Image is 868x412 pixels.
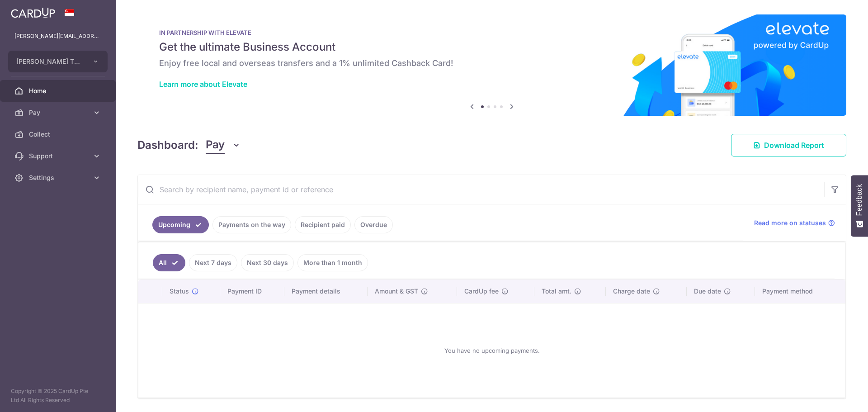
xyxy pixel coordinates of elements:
[137,14,846,116] img: Renovation banner
[220,279,284,303] th: Payment ID
[29,173,89,182] span: Settings
[149,311,835,390] div: You have no upcoming payments.
[8,51,108,72] button: [PERSON_NAME] TEH LOGISTICS PTE. LTD.
[731,134,846,156] a: Download Report
[754,218,826,227] span: Read more on statuses
[206,137,241,154] button: Pay
[297,254,368,271] a: More than 1 month
[14,32,101,41] p: [PERSON_NAME][EMAIL_ADDRESS][DOMAIN_NAME]
[189,254,237,271] a: Next 7 days
[694,287,721,296] span: Due date
[855,184,863,216] span: Feedback
[851,175,868,237] button: Feedback - Show survey
[159,40,825,54] h5: Get the ultimate Business Account
[29,86,89,95] span: Home
[613,287,650,296] span: Charge date
[755,279,845,303] th: Payment method
[241,254,294,271] a: Next 30 days
[295,216,351,233] a: Recipient paid
[29,130,89,139] span: Collect
[29,108,89,117] span: Pay
[170,287,189,296] span: Status
[206,137,225,154] span: Pay
[11,7,55,18] img: CardUp
[754,218,835,227] a: Read more on statuses
[153,254,185,271] a: All
[284,279,368,303] th: Payment details
[29,152,89,161] span: Support
[152,216,209,233] a: Upcoming
[354,216,393,233] a: Overdue
[159,29,825,36] p: IN PARTNERSHIP WITH ELEVATE
[375,287,418,296] span: Amount & GST
[764,140,824,151] span: Download Report
[137,137,198,153] h4: Dashboard:
[212,216,291,233] a: Payments on the way
[159,80,247,89] a: Learn more about Elevate
[542,287,571,296] span: Total amt.
[464,287,499,296] span: CardUp fee
[138,175,824,204] input: Search by recipient name, payment id or reference
[16,57,83,66] span: [PERSON_NAME] TEH LOGISTICS PTE. LTD.
[159,58,825,69] h6: Enjoy free local and overseas transfers and a 1% unlimited Cashback Card!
